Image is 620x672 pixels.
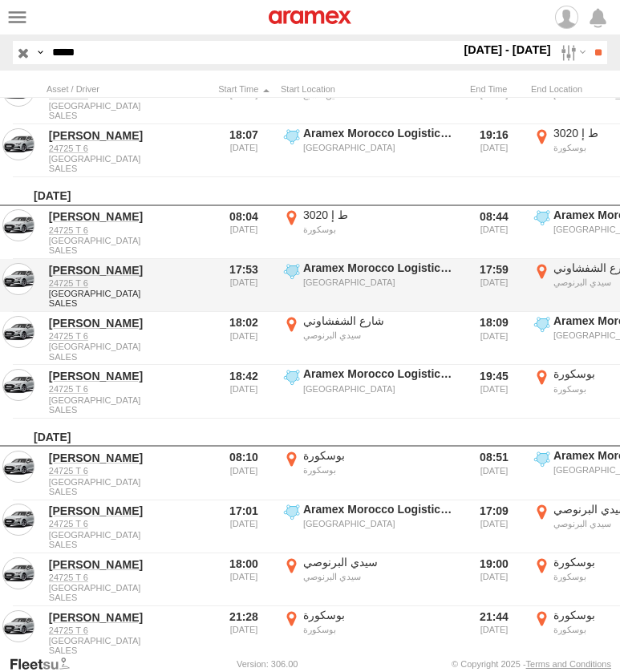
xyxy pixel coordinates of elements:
[303,366,455,381] div: Aramex Morocco Logistics/ AIn Sebaa
[49,111,205,120] span: Filter Results to this Group
[213,448,274,498] div: 08:10 [DATE]
[49,209,205,224] a: [PERSON_NAME]
[34,41,47,64] label: Search Query
[460,41,554,59] label: [DATE] - [DATE]
[281,448,457,498] label: Click to View Event Location
[303,502,455,516] div: Aramex Morocco Logistics/ AIn Sebaa
[303,555,455,569] div: سيدي البرنوصي
[452,659,611,669] div: © Copyright 2025 -
[2,316,34,348] a: View Asset in Asset Management
[281,126,457,176] label: Click to View Event Location
[49,245,205,255] span: Filter Results to this Group
[49,610,205,625] a: [PERSON_NAME]
[2,209,34,241] a: View Asset in Asset Management
[303,448,455,463] div: بوسكورة
[49,330,205,342] a: 24725 T 6
[464,314,525,363] div: 18:09 [DATE]
[213,502,274,552] div: 17:01 [DATE]
[464,366,525,416] div: 19:45 [DATE]
[49,646,205,655] span: Filter Results to this Group
[464,208,525,257] div: 08:44 [DATE]
[213,261,274,310] div: 17:53 [DATE]
[2,557,34,589] a: View Asset in Asset Management
[303,126,455,140] div: Aramex Morocco Logistics/ AIn Sebaa
[281,261,457,310] label: Click to View Event Location
[49,342,205,351] span: [GEOGRAPHIC_DATA]
[464,448,525,498] div: 08:51 [DATE]
[49,593,205,602] span: Filter Results to this Group
[281,502,457,552] label: Click to View Event Location
[2,610,34,642] a: View Asset in Asset Management
[269,10,352,24] img: aramex-logo.svg
[281,314,457,363] label: Click to View Event Location
[2,369,34,401] a: View Asset in Asset Management
[281,208,457,257] label: Click to View Event Location
[49,518,205,529] a: 24725 T 6
[464,502,525,552] div: 17:09 [DATE]
[281,608,457,658] label: Click to View Event Location
[49,263,205,277] a: [PERSON_NAME]
[526,659,611,669] a: Terms and Conditions
[464,83,525,95] div: Click to Sort
[49,487,205,496] span: Filter Results to this Group
[464,608,525,658] div: 21:44 [DATE]
[303,261,455,275] div: Aramex Morocco Logistics/ AIn Sebaa
[49,298,205,308] span: Filter Results to this Group
[49,154,205,164] span: [GEOGRAPHIC_DATA]
[49,277,205,289] a: 24725 T 6
[49,236,205,245] span: [GEOGRAPHIC_DATA]
[49,451,205,465] a: [PERSON_NAME]
[49,540,205,549] span: Filter Results to this Group
[2,128,34,160] a: View Asset in Asset Management
[213,555,274,605] div: 18:00 [DATE]
[303,464,455,476] div: بوسكورة
[213,126,274,176] div: 18:07 [DATE]
[2,263,34,295] a: View Asset in Asset Management
[303,208,455,222] div: ط إ 3020
[213,208,274,257] div: 08:04 [DATE]
[237,659,298,669] div: Version: 306.00
[49,369,205,383] a: [PERSON_NAME]
[213,314,274,363] div: 18:02 [DATE]
[49,101,205,111] span: [GEOGRAPHIC_DATA]
[303,277,455,288] div: [GEOGRAPHIC_DATA]
[303,330,455,341] div: سيدي البرنوصي
[49,289,205,298] span: [GEOGRAPHIC_DATA]
[49,530,205,540] span: [GEOGRAPHIC_DATA]
[213,366,274,416] div: 18:42 [DATE]
[49,316,205,330] a: [PERSON_NAME]
[303,608,455,622] div: بوسكورة
[281,72,457,122] label: Click to View Event Location
[464,126,525,176] div: 19:16 [DATE]
[303,224,455,235] div: بوسكورة
[49,395,205,405] span: [GEOGRAPHIC_DATA]
[464,261,525,310] div: 17:59 [DATE]
[303,571,455,582] div: سيدي البرنوصي
[213,83,274,95] div: Click to Sort
[49,128,205,143] a: [PERSON_NAME]
[49,504,205,518] a: [PERSON_NAME]
[49,405,205,415] span: Filter Results to this Group
[49,572,205,583] a: 24725 T 6
[464,72,525,122] div: 16:40 [DATE]
[554,41,589,64] label: Search Filter Options
[49,625,205,636] a: 24725 T 6
[47,83,207,95] div: Click to Sort
[49,557,205,572] a: [PERSON_NAME]
[303,314,455,328] div: شارع الشفشاوني
[49,352,205,362] span: Filter Results to this Group
[49,143,205,154] a: 24725 T 6
[303,518,455,529] div: [GEOGRAPHIC_DATA]
[49,465,205,476] a: 24725 T 6
[213,72,274,122] div: 16:23 [DATE]
[2,451,34,483] a: View Asset in Asset Management
[49,477,205,487] span: [GEOGRAPHIC_DATA]
[281,366,457,416] label: Click to View Event Location
[49,225,205,236] a: 24725 T 6
[281,555,457,605] label: Click to View Event Location
[49,383,205,395] a: 24725 T 6
[49,636,205,646] span: [GEOGRAPHIC_DATA]
[49,583,205,593] span: [GEOGRAPHIC_DATA]
[213,608,274,658] div: 21:28 [DATE]
[2,504,34,536] a: View Asset in Asset Management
